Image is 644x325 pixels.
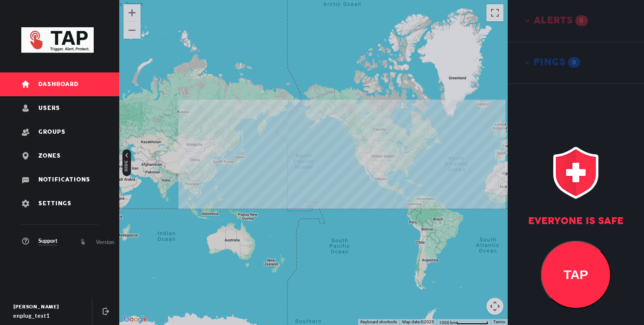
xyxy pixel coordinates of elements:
[542,267,610,282] h2: TAP
[96,238,114,246] span: Version
[402,319,434,324] span: Map data ©2025
[121,314,149,325] img: Google
[124,22,141,39] button: Zoom out
[13,303,84,311] div: [PERSON_NAME]
[493,319,505,324] a: Terms (opens in new tab)
[486,4,503,21] button: Toggle fullscreen view
[38,129,66,135] span: Groups
[38,105,60,112] span: Users
[124,4,141,21] button: Zoom in
[38,81,79,88] span: Dashboard
[38,153,61,159] span: Zones
[123,160,131,171] span: hide
[38,201,72,207] span: Settings
[21,237,57,246] a: Support
[437,319,491,325] button: Map Scale: 1000 km per 71 pixels
[508,216,644,227] div: Everyone is safe
[541,241,611,309] button: TAP
[486,298,503,315] button: Map camera controls
[121,314,149,325] a: Open this area in Google Maps (opens a new window)
[439,320,456,325] span: 1000 km
[360,319,397,325] button: Keyboard shortcuts
[123,149,131,176] button: hide
[38,177,90,183] span: Notifications
[13,311,84,320] div: enplug_test1
[38,236,57,245] span: Support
